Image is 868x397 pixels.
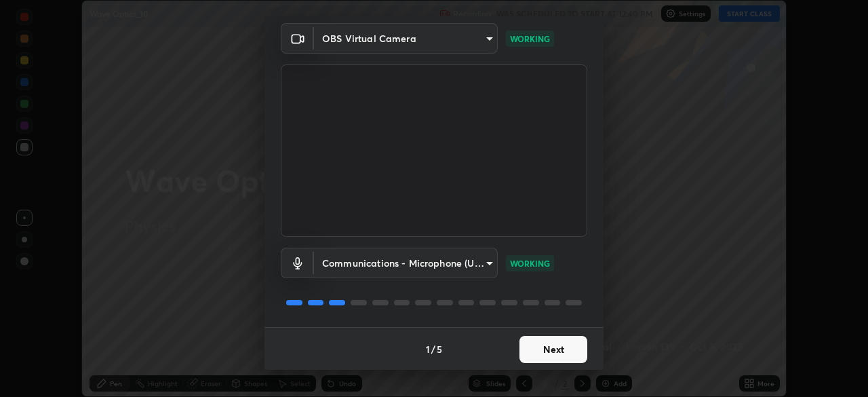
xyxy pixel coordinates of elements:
[510,33,550,45] p: WORKING
[519,336,587,363] button: Next
[437,342,442,356] h4: 5
[510,257,550,269] p: WORKING
[314,248,498,278] div: OBS Virtual Camera
[431,342,435,356] h4: /
[314,23,498,54] div: OBS Virtual Camera
[426,342,430,356] h4: 1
